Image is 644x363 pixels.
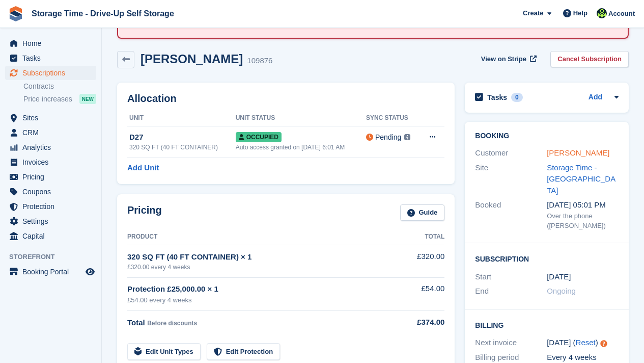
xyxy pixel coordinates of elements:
[599,339,608,348] div: Tooltip anchor
[5,199,96,214] a: menu
[22,214,83,228] span: Settings
[22,155,83,169] span: Invoices
[5,170,96,184] a: menu
[608,9,635,19] span: Account
[5,265,96,279] a: menu
[5,140,96,154] a: menu
[487,93,507,102] h2: Tasks
[547,271,571,283] time: 2025-09-24 00:00:00 UTC
[127,283,396,295] div: Protection £25,000.00 × 1
[475,162,547,197] div: Site
[5,66,96,80] a: menu
[477,51,539,68] a: View on Stripe
[475,132,619,140] h2: Booking
[547,211,619,231] div: Over the phone ([PERSON_NAME])
[5,36,96,50] a: menu
[22,66,83,80] span: Subscriptions
[22,170,83,184] span: Pricing
[475,320,619,330] h2: Billing
[147,320,197,327] span: Before discounts
[547,199,619,211] div: [DATE] 05:01 PM
[22,36,83,50] span: Home
[127,162,159,174] a: Add Unit
[22,111,83,125] span: Sites
[481,54,526,64] span: View on Stripe
[22,229,83,243] span: Capital
[550,51,629,68] a: Cancel Subscription
[400,204,445,221] a: Guide
[22,125,83,140] span: CRM
[511,93,523,102] div: 0
[475,253,619,264] h2: Subscription
[127,229,396,245] th: Product
[396,317,444,328] div: £374.00
[475,337,547,349] div: Next invoice
[22,199,83,214] span: Protection
[247,55,272,67] div: 109876
[27,5,178,22] a: Storage Time - Drive-Up Self Storage
[396,245,444,277] td: £320.00
[236,132,282,142] span: Occupied
[576,338,596,347] a: Reset
[236,110,366,126] th: Unit Status
[475,271,547,283] div: Start
[5,111,96,125] a: menu
[22,265,83,279] span: Booking Portal
[127,204,162,221] h2: Pricing
[5,51,96,65] a: menu
[5,229,96,243] a: menu
[5,214,96,228] a: menu
[396,277,444,310] td: £54.00
[547,148,609,157] a: [PERSON_NAME]
[523,8,543,18] span: Create
[9,252,101,262] span: Storefront
[23,93,96,105] a: Price increases NEW
[597,8,607,18] img: Laaibah Sarwar
[129,132,236,143] div: D27
[375,132,401,143] div: Pending
[547,287,576,295] span: Ongoing
[127,93,444,105] h2: Allocation
[5,185,96,199] a: menu
[475,286,547,297] div: End
[547,337,619,349] div: [DATE] ( )
[22,185,83,199] span: Coupons
[84,266,96,278] a: Preview store
[127,263,396,272] div: £320.00 every 4 weeks
[589,92,602,103] a: Add
[129,143,236,152] div: 320 SQ FT (40 FT CONTAINER)
[404,134,410,140] img: icon-info-grey-7440780725fd019a000dd9b08b2336e03edf1995a4989e88bcd33f0948082b44.svg
[5,155,96,169] a: menu
[127,295,396,305] div: £54.00 every 4 weeks
[396,229,444,245] th: Total
[23,82,96,91] a: Contracts
[22,51,83,65] span: Tasks
[207,343,280,360] a: Edit Protection
[127,251,396,263] div: 320 SQ FT (40 FT CONTAINER) × 1
[141,52,243,66] h2: [PERSON_NAME]
[475,199,547,231] div: Booked
[127,343,201,360] a: Edit Unit Types
[236,143,366,152] div: Auto access granted on [DATE] 6:01 AM
[475,147,547,159] div: Customer
[127,318,145,327] span: Total
[8,6,23,21] img: stora-icon-8386f47178a22dfd0bd8f6a31ec36ba5ce8667c1dd55bd0f319d3a0aa187defe.svg
[127,110,236,126] th: Unit
[23,94,72,104] span: Price increases
[366,110,419,126] th: Sync Status
[22,140,83,154] span: Analytics
[79,94,96,104] div: NEW
[5,125,96,140] a: menu
[573,8,587,18] span: Help
[547,163,615,195] a: Storage Time - [GEOGRAPHIC_DATA]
